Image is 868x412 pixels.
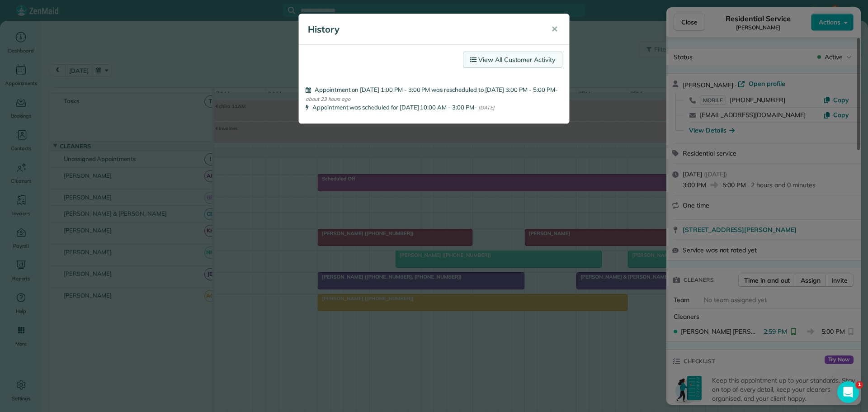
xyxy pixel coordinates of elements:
[551,24,558,34] span: ✕
[837,381,859,403] iframe: Intercom live chat
[306,85,562,103] li: -
[308,23,538,36] h5: History
[856,381,863,388] span: 1
[306,96,350,102] small: about 23 hours ago
[306,103,562,112] li: -
[463,52,562,68] a: View All Customer Activity
[315,86,555,93] span: Appointment on [DATE] 1:00 PM - 3:00 PM was rescheduled to [DATE] 3:00 PM - 5:00 PM
[478,104,495,111] small: [DATE]
[312,104,474,111] span: Appointment was scheduled for [DATE] 10:00 AM - 3:00 PM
